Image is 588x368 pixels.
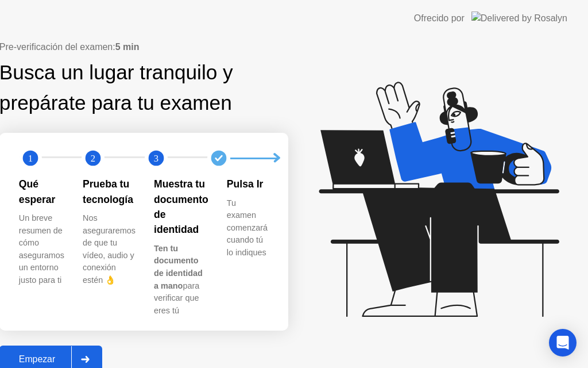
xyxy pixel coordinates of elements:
[3,354,71,365] div: Empezar
[91,153,95,164] text: 2
[154,244,203,290] b: Ten tu documento de identidad a mano
[549,329,577,356] div: Open Intercom Messenger
[83,212,136,287] div: Nos aseguraremos de que tu vídeo, audio y conexión estén 👌
[28,153,33,164] text: 1
[154,243,208,317] div: para verificar que eres tú
[19,177,64,207] div: Qué esperar
[471,11,567,25] img: Delivered by Rosalyn
[154,177,208,237] div: Muestra tu documento de identidad
[83,177,136,207] div: Prueba tu tecnología
[414,11,465,25] div: Ofrecido por
[227,177,268,191] div: Pulsa Ir
[227,197,268,259] div: Tu examen comenzará cuando tú lo indiques
[153,153,158,164] text: 3
[19,212,64,287] div: Un breve resumen de cómo aseguramos un entorno justo para ti
[115,42,140,52] b: 5 min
